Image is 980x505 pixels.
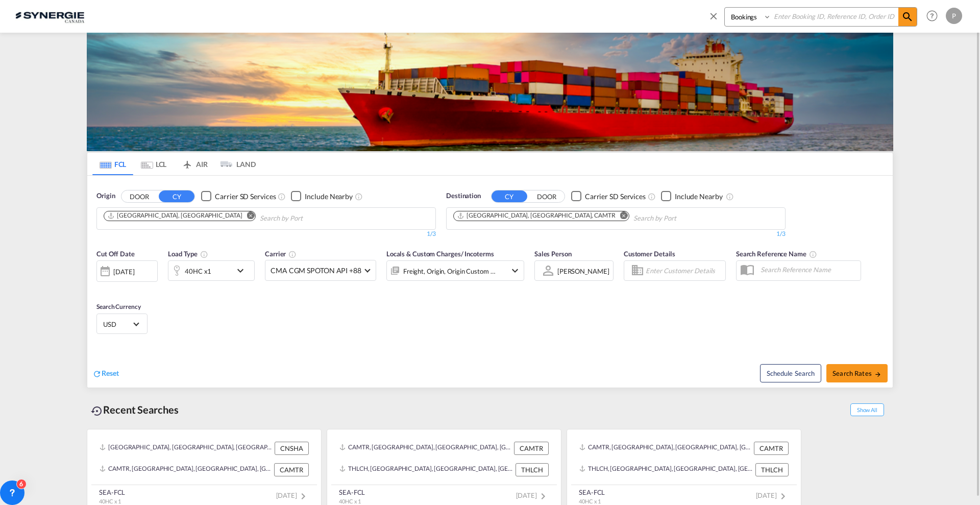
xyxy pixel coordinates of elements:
[234,264,252,277] md-icon: icon-chevron-down
[99,488,125,497] div: SEA-FCL
[446,191,481,201] span: Destination
[15,5,84,28] img: 1f56c880d42311ef80fc7dca854c8e59.png
[305,191,353,202] div: Include Nearby
[240,211,255,222] button: Remove
[215,191,276,202] div: Carrier SD Services
[901,11,914,23] md-icon: icon-magnify
[92,153,256,175] md-pagination-wrapper: Use the left and right arrow keys to navigate between tabs
[355,193,363,201] md-icon: Unchecked: Ignores neighbouring ports when fetching rates.Checked : Includes neighbouring ports w...
[708,10,719,21] md-icon: icon-close
[403,264,496,278] div: Freight Origin Origin Custom Destination Factory Stuffing
[386,250,494,258] span: Locals & Custom Charges
[107,211,244,220] div: Press delete to remove this chip.
[275,442,309,455] div: CNSHA
[113,267,134,276] div: [DATE]
[898,8,917,26] span: icon-magnify
[534,250,572,258] span: Sales Person
[215,153,256,175] md-tab-item: LAND
[760,364,821,382] button: Note: By default Schedule search will only considerorigin ports, destination ports and cut off da...
[537,490,549,502] md-icon: icon-chevron-right
[457,211,616,220] div: Montreal, QC, CAMTR
[92,153,133,175] md-tab-item: FCL
[103,320,132,329] span: USD
[579,442,751,455] div: CAMTR, Montreal, QC, Canada, North America, Americas
[96,281,104,295] md-datepicker: Select
[492,190,527,202] button: CY
[386,260,524,281] div: Freight Origin Origin Custom Destination Factory Stuffingicon-chevron-down
[946,8,962,24] div: P
[271,266,361,276] span: CMA CGM SPOTON API +88
[100,442,272,455] div: CNSHA, Shanghai, China, Greater China & Far East Asia, Asia Pacific
[339,442,511,455] div: CAMTR, Montreal, QC, Canada, North America, Americas
[614,211,629,222] button: Remove
[509,264,521,277] md-icon: icon-chevron-down
[92,369,102,378] md-icon: icon-refresh
[278,193,286,201] md-icon: Unchecked: Search for CY (Container Yard) services for all selected carriers.Checked : Search for...
[457,211,618,220] div: Press delete to remove this chip.
[92,368,119,379] div: icon-refreshReset
[556,263,610,278] md-select: Sales Person: Pablo Gomez Saldarriaga
[102,317,142,331] md-select: Select Currency: $ USDUnited States Dollar
[648,193,656,201] md-icon: Unchecked: Search for CY (Container Yard) services for all selected carriers.Checked : Search for...
[633,210,730,227] input: Chips input.
[771,8,898,26] input: Enter Booking ID, Reference ID, Order ID
[675,191,723,202] div: Include Nearby
[96,250,135,258] span: Cut Off Date
[923,7,941,25] span: Help
[579,488,605,497] div: SEA-FCL
[100,463,272,476] div: CAMTR, Montreal, QC, Canada, North America, Americas
[826,364,888,382] button: Search Ratesicon-arrow-right
[516,491,549,499] span: [DATE]
[133,153,174,175] md-tab-item: LCL
[579,498,601,504] span: 40HC x 1
[461,250,494,258] span: / Incoterms
[121,190,157,202] button: DOOR
[736,250,817,258] span: Search Reference Name
[339,498,361,504] span: 40HC x 1
[646,263,722,278] input: Enter Customer Details
[276,491,309,499] span: [DATE]
[274,463,309,476] div: CAMTR
[288,250,297,258] md-icon: The selected Trucker/Carrierwill be displayed in the rate results If the rates are from another f...
[168,260,255,281] div: 40HC x1icon-chevron-down
[201,191,276,202] md-checkbox: Checkbox No Ink
[297,490,309,502] md-icon: icon-chevron-right
[96,303,141,310] span: Search Currency
[99,498,121,504] span: 40HC x 1
[446,230,786,238] div: 1/3
[96,191,115,201] span: Origin
[874,371,881,378] md-icon: icon-arrow-right
[708,7,724,32] span: icon-close
[755,463,789,476] div: THLCH
[755,262,861,277] input: Search Reference Name
[87,176,893,388] div: OriginDOOR CY Checkbox No InkUnchecked: Search for CY (Container Yard) services for all selected ...
[102,208,361,227] md-chips-wrap: Chips container. Use arrow keys to select chips.
[339,488,365,497] div: SEA-FCL
[777,490,789,502] md-icon: icon-chevron-right
[159,190,194,202] button: CY
[265,250,297,258] span: Carrier
[107,211,242,220] div: Shanghai, CNSHA
[756,491,789,499] span: [DATE]
[168,250,208,258] span: Load Type
[624,250,675,258] span: Customer Details
[174,153,215,175] md-tab-item: AIR
[452,208,734,227] md-chips-wrap: Chips container. Use arrow keys to select chips.
[585,191,646,202] div: Carrier SD Services
[661,191,723,202] md-checkbox: Checkbox No Ink
[339,463,513,476] div: THLCH, Laem Chabang, Thailand, South East Asia, Asia Pacific
[91,405,103,417] md-icon: icon-backup-restore
[87,398,183,421] div: Recent Searches
[87,33,893,151] img: LCL+%26+FCL+BACKGROUND.png
[96,260,158,282] div: [DATE]
[200,250,208,258] md-icon: icon-information-outline
[529,190,565,202] button: DOOR
[571,191,646,202] md-checkbox: Checkbox No Ink
[923,7,946,26] div: Help
[102,369,119,377] span: Reset
[579,463,753,476] div: THLCH, Laem Chabang, Thailand, South East Asia, Asia Pacific
[726,193,734,201] md-icon: Unchecked: Ignores neighbouring ports when fetching rates.Checked : Includes neighbouring ports w...
[516,463,549,476] div: THLCH
[809,250,817,258] md-icon: Your search will be saved by the below given name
